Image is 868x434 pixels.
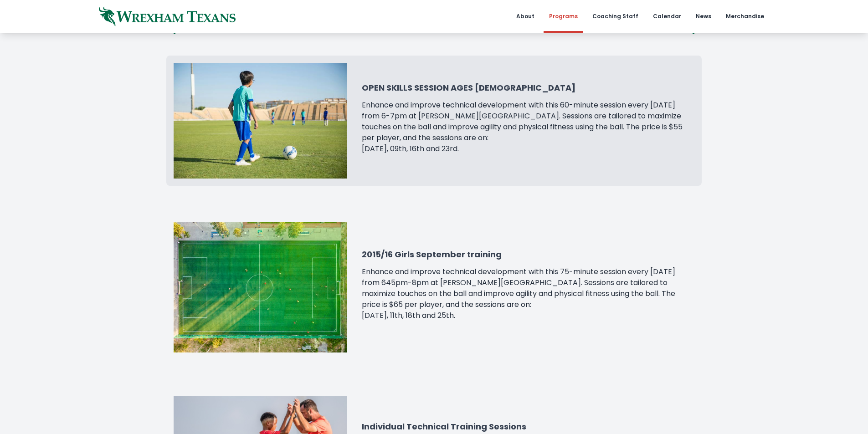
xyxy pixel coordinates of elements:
a: 2015/16 Girls September training Enhance and improve technical development with this 75-minute se... [166,215,702,360]
img: _jza3gd2ajxrfxjhfgb7r.jpg [174,63,347,179]
a: OPEN SKILLS SESSION AGES [DEMOGRAPHIC_DATA] Enhance and improve technical development with this 6... [166,56,702,186]
img: overhead-pitch.jpg [174,222,347,352]
h3: Individual Technical Training Sessions [362,420,694,433]
h3: 2015/16 Girls September training [362,248,694,261]
h3: OPEN SKILLS SESSION AGES [DEMOGRAPHIC_DATA] [362,82,694,94]
p: Enhance and improve technical development with this 60-minute session every [DATE] from 6-7pm at ... [362,100,694,154]
p: Enhance and improve technical development with this 75-minute session every [DATE] from 645pm-8pm... [362,266,694,321]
